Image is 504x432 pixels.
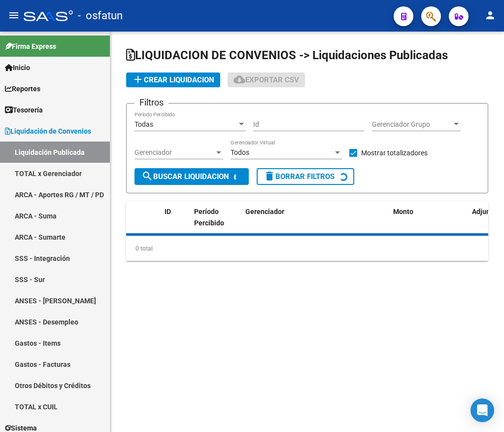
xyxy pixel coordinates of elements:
[132,75,214,84] span: Crear Liquidacion
[484,9,496,21] mat-icon: person
[5,62,30,73] span: Inicio
[132,73,144,85] mat-icon: add
[5,83,40,94] span: Reportes
[5,41,56,52] span: Firma Express
[141,170,153,182] mat-icon: search
[134,120,153,128] span: Todas
[389,201,468,245] datatable-header-cell: Monto
[470,398,494,422] div: Open Intercom Messenger
[231,148,249,156] span: Todos
[234,75,299,84] span: Exportar CSV
[190,201,227,245] datatable-header-cell: Período Percibido
[264,172,335,181] span: Borrar Filtros
[5,126,91,137] span: Liquidación de Convenios
[134,96,168,109] h3: Filtros
[234,73,245,85] mat-icon: cloud_download
[264,170,275,182] mat-icon: delete
[134,148,214,157] span: Gerenciador
[372,120,452,129] span: Gerenciador Grupo
[241,201,389,245] datatable-header-cell: Gerenciador
[126,48,448,62] span: LIQUIDACION DE CONVENIOS -> Liquidaciones Publicadas
[8,9,20,21] mat-icon: menu
[78,5,123,27] span: - osfatun
[5,105,43,115] span: Tesorería
[472,208,497,216] span: Adjunto
[245,208,284,216] span: Gerenciador
[165,208,171,216] span: ID
[134,168,249,185] button: Buscar Liquidacion
[393,208,413,216] span: Monto
[126,72,220,87] button: Crear Liquidacion
[141,172,229,181] span: Buscar Liquidacion
[228,72,305,87] button: Exportar CSV
[194,208,224,227] span: Período Percibido
[361,147,428,159] span: Mostrar totalizadores
[257,168,354,185] button: Borrar Filtros
[161,201,190,245] datatable-header-cell: ID
[126,236,488,261] div: 0 total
